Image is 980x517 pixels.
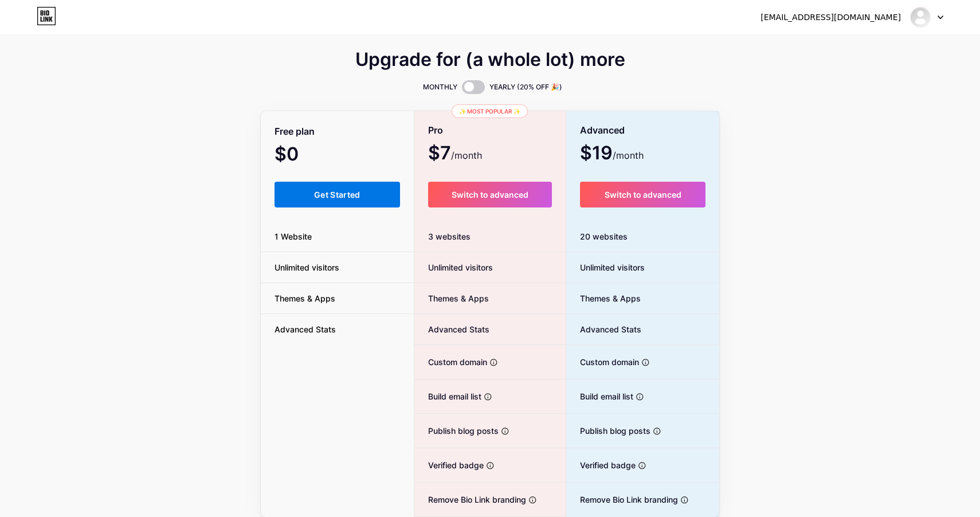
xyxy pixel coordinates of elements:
button: Get Started [275,182,400,207]
span: Advanced Stats [414,323,489,335]
span: Custom domain [414,356,487,368]
span: Upgrade for (a whole lot) more [355,53,625,66]
span: Pro [428,120,443,140]
span: Remove Bio Link branding [414,493,526,506]
div: [EMAIL_ADDRESS][DOMAIN_NAME] [761,11,901,23]
span: Publish blog posts [566,425,650,437]
img: caspianechoes [910,6,931,28]
span: Themes & Apps [566,292,641,304]
div: 20 websites [566,221,719,252]
span: Verified badge [566,459,636,471]
span: Unlimited visitors [414,261,493,273]
span: $0 [275,147,330,163]
span: Advanced Stats [261,323,350,335]
span: Switch to advanced [452,190,528,199]
span: Remove Bio Link branding [566,493,678,506]
span: Get Started [314,190,360,199]
span: /month [451,148,482,162]
span: Build email list [414,390,481,402]
div: ✨ Most popular ✨ [452,104,528,118]
span: Custom domain [566,356,639,368]
span: Unlimited visitors [261,261,353,273]
span: Themes & Apps [414,292,489,304]
span: Publish blog posts [414,425,499,437]
span: Themes & Apps [261,292,349,304]
span: MONTHLY [423,81,457,93]
span: Unlimited visitors [566,261,645,273]
span: 1 Website [261,230,326,242]
span: Advanced Stats [566,323,641,335]
span: YEARLY (20% OFF 🎉) [489,81,562,93]
button: Switch to advanced [580,182,705,207]
span: Switch to advanced [605,190,681,199]
div: 3 websites [414,221,566,252]
span: /month [613,148,644,162]
span: Advanced [580,120,625,140]
span: Verified badge [414,459,484,471]
button: Switch to advanced [428,182,552,207]
span: Free plan [275,122,315,142]
span: $19 [580,146,644,162]
span: $7 [428,146,482,162]
span: Build email list [566,390,633,402]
